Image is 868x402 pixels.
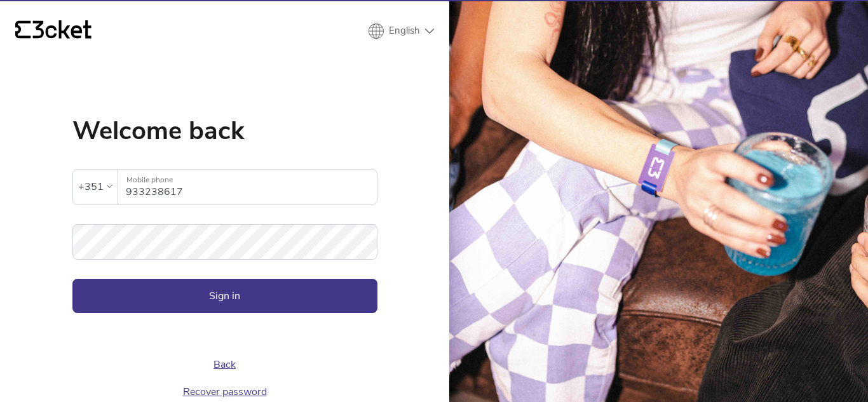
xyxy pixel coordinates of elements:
h1: Welcome back [72,118,377,144]
button: Sign in [72,279,377,313]
a: Recover password [183,385,267,399]
a: {' '} [15,20,92,42]
label: Mobile phone [118,170,377,191]
g: {' '} [15,21,31,39]
input: Mobile phone [126,170,377,204]
a: Back [214,358,236,372]
div: +351 [78,177,104,196]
